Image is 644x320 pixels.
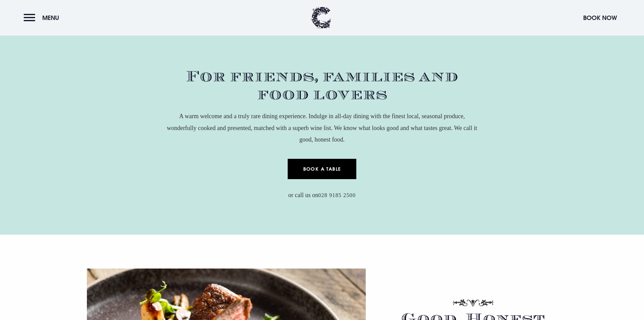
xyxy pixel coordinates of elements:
a: Book a Table [288,159,356,179]
span: Menu [42,14,59,22]
a: 028 9185 2500 [318,192,356,199]
p: A warm welcome and a truly rare dining experience. Indulge in all-day dining with the finest loca... [167,110,478,145]
button: Book Now [580,10,620,25]
button: Menu [24,10,63,25]
p: or call us on [167,189,478,201]
img: Clandeboye Lodge [311,7,331,29]
h2: For friends, families and food lovers [167,68,478,104]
